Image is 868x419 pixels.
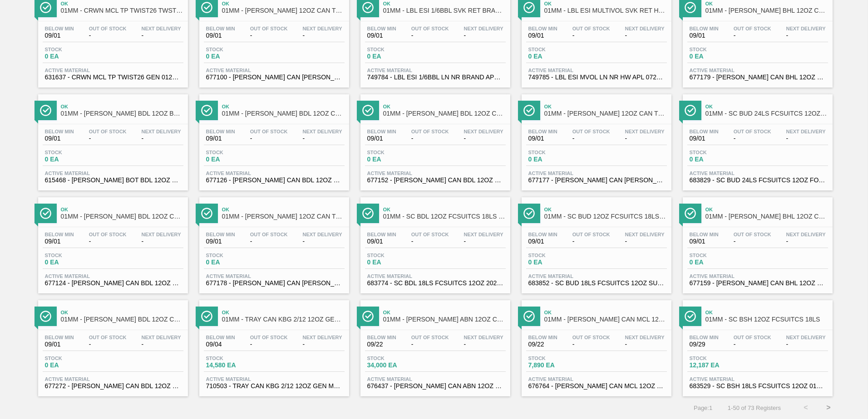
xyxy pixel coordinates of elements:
span: 01MM - CARR BHL 12OZ CAN 12/12 CAN FISHING PROMO [705,7,828,14]
img: Ícone [685,105,696,116]
img: Ícone [201,311,212,322]
span: - [734,341,771,348]
span: Ok [383,104,506,109]
span: Below Min [690,129,719,134]
span: 0 EA [367,156,431,163]
span: 12,187 EA [690,362,753,369]
span: - [786,32,826,39]
img: Ícone [523,311,535,322]
span: Next Delivery [786,232,826,237]
span: Active Material [206,171,342,176]
span: Active Material [45,171,181,176]
span: 0 EA [206,156,270,163]
span: Stock [206,253,270,258]
span: Out Of Stock [411,232,449,237]
span: Next Delivery [142,26,181,31]
span: - [464,238,503,245]
span: - [303,135,342,142]
span: Ok [705,1,828,6]
span: 01MM - CARR BDL 12OZ BOT BSKT 6/12 LN - VBI [61,110,183,117]
span: - [625,32,665,39]
span: Next Delivery [464,26,503,31]
a: ÍconeOk01MM - [PERSON_NAME] BDL 12OZ CAN 12/12 SUMMER PROMO CAN PKBelow Min09/01Out Of Stock-Next... [31,190,192,293]
span: 0 EA [367,53,431,60]
span: 0 EA [206,53,270,60]
a: ÍconeOk01MM - SC BUD 24LS FCSUITCS 12OZ FOLDS OF HONOBelow Min09/01Out Of Stock-Next Delivery-Sto... [676,88,837,190]
span: 0 EA [206,259,270,266]
button: < [794,396,817,419]
span: Active Material [206,68,342,73]
span: Out Of Stock [250,26,288,31]
span: - [572,135,610,142]
img: Ícone [523,208,535,219]
span: 09/01 [45,341,74,348]
span: Out Of Stock [572,129,610,134]
span: 01MM - CARR CAN MCL 12OZ TWNSTK 30/12 CAN [544,316,667,323]
span: - [625,238,665,245]
span: Next Delivery [142,129,181,134]
span: 01MM - CARR ABN 12OZ CAN CAN PK 15/12 CAN AQUEOUS COATING [383,316,506,323]
span: - [411,135,449,142]
span: Stock [206,47,270,52]
span: Next Delivery [303,335,342,340]
span: 09/01 [690,32,719,39]
span: - [303,32,342,39]
span: 683852 - SC BUD 18LS FCSUITCS 12OZ SUMMER 2025 FO [528,280,665,287]
span: Below Min [45,129,74,134]
span: Stock [45,150,108,155]
a: ÍconeOk01MM - SC BDL 12OZ FCSUITCS 18LS SUMMER PROMO CAN PKBelow Min09/01Out Of Stock-Next Delive... [354,190,515,293]
span: Active Material [528,68,665,73]
span: Stock [690,47,753,52]
span: - [464,135,503,142]
span: 09/22 [528,341,557,348]
span: 749784 - LBL ESI 1/6BBL LN NR BRAND APL 0724 #4 8 [367,74,503,81]
span: 677126 - CARR CAN BDL 12OZ SUMMER TWNSTK 30/12 CA [206,177,342,184]
span: Ok [61,310,183,315]
span: - [411,32,449,39]
span: Below Min [528,232,557,237]
span: - [303,341,342,348]
span: Ok [544,310,667,315]
span: - [786,135,826,142]
a: ÍconeOk01MM - [PERSON_NAME] 12OZ CAN TWNSTK 36/12 CAN PK FOH SUMMERBelow Min09/01Out Of Stock-Nex... [192,190,354,293]
span: 0 EA [45,362,108,369]
span: Out Of Stock [411,335,449,340]
span: 631637 - CRWN MCL TP TWIST26 GEN 0123 TWSTOFF 12 [45,74,181,81]
span: 0 EA [528,156,592,163]
span: 01MM - CARR BDL 12OZ CAN TWNSTK 36/12 CAN [383,110,506,117]
span: - [89,32,127,39]
span: 0 EA [45,53,108,60]
span: 749785 - LBL ESI MVOL LN NR HW APL 0724 #3 8.2% B [528,74,665,81]
span: - [89,238,127,245]
span: Out Of Stock [572,26,610,31]
span: 0 EA [45,156,108,163]
span: Next Delivery [625,232,665,237]
span: 677124 - CARR CAN BDL 12OZ SUMMER CAN PK 12/12 CA [45,280,181,287]
span: Ok [61,207,183,212]
span: Active Material [690,273,826,279]
span: Stock [45,253,108,258]
span: Next Delivery [625,129,665,134]
span: - [250,32,288,39]
span: 01MM - CARR BDL 12OZ CAN TWNSTK 30/12 CAN NFL-GENERIC SHIELD [61,316,183,323]
a: ÍconeOk01MM - SC BUD 12OZ FCSUITCS 18LS CAN PK FOHBelow Min09/01Out Of Stock-Next Delivery-Stock0... [515,190,676,293]
span: - [250,238,288,245]
span: Below Min [206,335,235,340]
span: Stock [690,150,753,155]
span: 676437 - CARR CAN ABN 12OZ CAN PK 15/12 CAN 0522 [367,383,503,390]
span: Next Delivery [303,26,342,31]
span: 676764 - CARR CAN MCL 12OZ TWNSTK 30/12 CAN 0723 [528,383,665,390]
span: Stock [367,253,431,258]
span: Next Delivery [303,129,342,134]
span: Next Delivery [303,232,342,237]
span: 01MM - SC BDL 12OZ FCSUITCS 18LS SUMMER PROMO CAN PK [383,213,506,220]
span: Stock [528,47,592,52]
span: Ok [222,1,345,6]
span: Active Material [45,273,181,279]
button: > [817,396,840,419]
span: Ok [705,310,828,315]
span: Active Material [206,376,342,382]
img: Ícone [523,2,535,13]
span: 0 EA [690,259,753,266]
span: - [734,238,771,245]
